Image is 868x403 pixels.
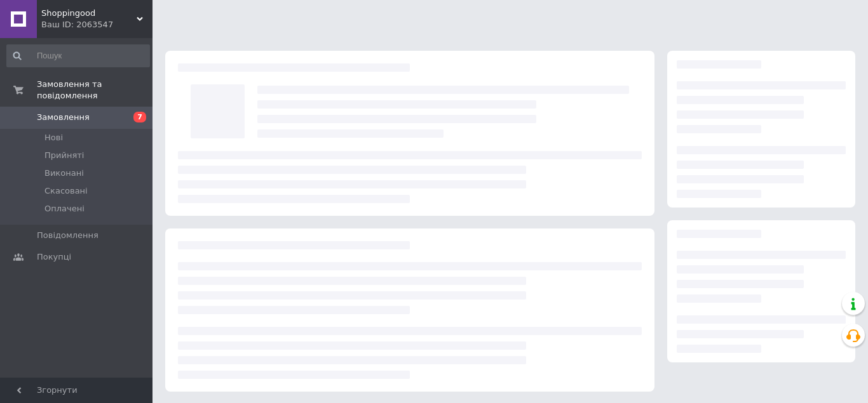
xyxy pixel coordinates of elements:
span: Покупці [37,251,71,263]
span: Shoppingood [41,8,137,19]
span: Нові [44,132,63,143]
span: Повідомлення [37,230,98,241]
span: Виконані [44,168,84,179]
span: Замовлення [37,112,90,123]
div: Ваш ID: 2063547 [41,19,153,30]
span: Замовлення та повідомлення [37,79,153,102]
span: Прийняті [44,150,84,161]
span: Скасовані [44,185,88,197]
input: Пошук [6,44,150,67]
span: 7 [133,112,146,122]
span: Оплачені [44,203,85,215]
